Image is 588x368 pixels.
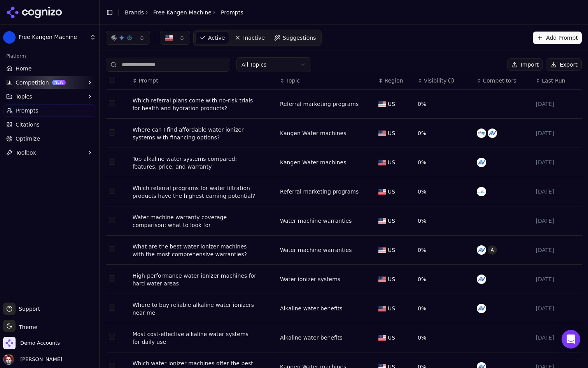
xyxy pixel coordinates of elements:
[280,275,340,283] a: Water ionizer systems
[418,217,471,225] div: 0%
[109,188,115,194] button: Select row 4
[286,77,300,85] span: Topic
[3,90,96,103] button: Topics
[378,218,386,224] img: US flag
[3,354,14,365] img: Deniz Ozcan
[133,213,257,229] div: Water machine warranty coverage comparison: what to look for
[208,34,225,42] span: Active
[280,305,343,312] div: Alkaline water benefits
[221,9,243,16] span: Prompts
[16,121,40,129] span: Citations
[280,334,343,342] div: Alkaline water benefits
[133,330,257,346] div: Most cost-effective alkaline water systems for daily use
[536,158,579,166] div: [DATE]
[280,246,352,254] a: Water machine warranties
[385,77,403,85] span: Region
[243,34,265,42] span: Inactive
[3,118,96,131] a: Citations
[165,34,173,42] img: US
[3,132,96,145] a: Optimize
[133,243,257,258] a: What are the best water ionizer machines with the most comprehensive warranties?
[536,217,579,225] div: [DATE]
[16,107,38,114] span: Prompts
[16,149,36,157] span: Toolbox
[418,334,471,342] div: 0%
[125,9,144,16] a: Brands
[388,334,395,342] span: US
[52,80,66,85] span: NEW
[378,189,386,195] img: US flag
[418,246,471,254] div: 0%
[418,188,471,195] div: 0%
[231,32,269,44] a: Inactive
[133,155,257,171] div: Top alkaline water systems compared: features, price, and warranty
[3,354,62,365] button: Open user button
[280,129,346,137] a: Kangen Water machines
[418,158,471,166] div: 0%
[109,305,115,311] button: Select row 8
[109,158,115,165] button: Select row 3
[388,246,395,254] span: US
[536,77,579,85] div: ↕Last Run
[280,217,352,225] div: Water machine warranties
[483,77,516,85] span: Competitors
[280,188,359,195] a: Referral marketing programs
[20,340,60,347] span: Demo Accounts
[109,246,115,252] button: Select row 6
[477,187,486,196] img: perfect water technologies
[3,76,96,89] button: CompetitionNEW
[378,77,411,85] div: ↕Region
[16,324,37,330] span: Theme
[153,9,212,16] a: Free Kangen Machine
[536,334,579,342] div: [DATE]
[109,129,115,136] button: Select row 2
[415,72,474,90] th: brandMentionRate
[109,77,115,83] button: Select all rows
[16,305,40,313] span: Support
[388,100,395,108] span: US
[280,77,372,85] div: ↕Topic
[536,129,579,137] div: [DATE]
[133,184,257,200] a: Which referral programs for water filtration products have the highest earning potential?
[16,135,40,143] span: Optimize
[477,129,486,138] img: tyent usa
[375,72,415,90] th: Region
[418,100,471,108] div: 0%
[133,301,257,317] a: Where to buy reliable alkaline water ionizers near me
[280,100,359,108] div: Referral marketing programs
[3,104,96,117] a: Prompts
[195,32,229,44] a: Active
[477,77,530,85] div: ↕Competitors
[138,77,158,85] span: Prompt
[378,306,386,312] img: US flag
[488,129,497,138] img: alkaviva
[533,32,582,44] button: Add Prompt
[424,77,455,85] div: Visibility
[129,72,277,90] th: Prompt
[133,272,257,287] a: High-performance water ionizer machines for hard water areas
[16,79,49,86] span: Competition
[17,356,62,363] span: [PERSON_NAME]
[388,188,395,195] span: US
[133,97,257,112] a: Which referral plans come with no-risk trials for health and hydration products?
[283,34,316,42] span: Suggestions
[536,188,579,195] div: [DATE]
[3,62,96,75] a: Home
[378,247,386,253] img: US flag
[474,72,533,90] th: Competitors
[19,34,87,41] span: Free Kangen Machine
[536,275,579,283] div: [DATE]
[125,9,243,16] nav: breadcrumb
[109,275,115,282] button: Select row 7
[280,158,346,166] a: Kangen Water machines
[270,32,320,44] a: Suggestions
[133,126,257,141] a: Where can I find affordable water ionizer systems with financing options?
